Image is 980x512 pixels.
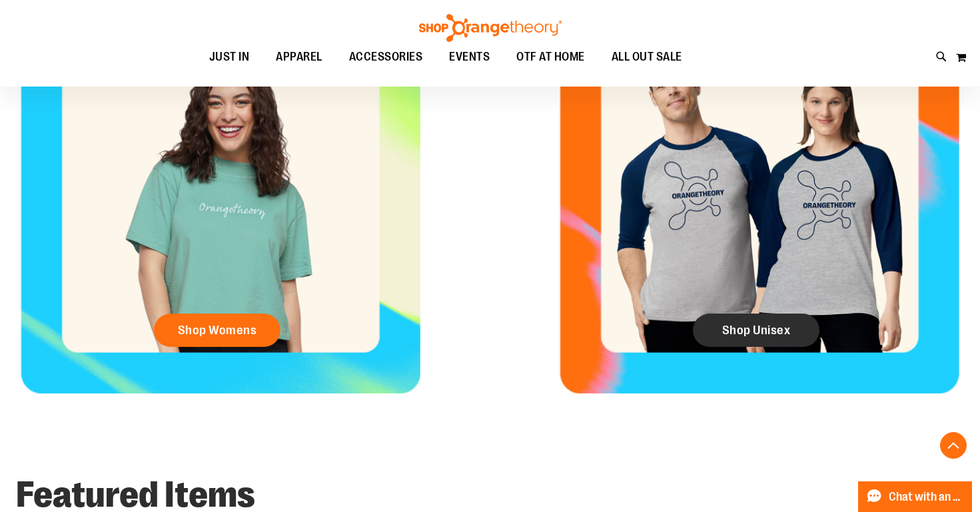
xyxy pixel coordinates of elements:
span: Shop Unisex [722,323,791,338]
a: Shop Womens [154,314,280,347]
span: Shop Womens [178,323,257,338]
a: Shop Unisex [693,314,819,347]
span: ACCESSORIES [349,42,423,72]
span: ALL OUT SALE [612,42,682,72]
span: JUST IN [209,42,250,72]
span: OTF AT HOME [516,42,585,72]
span: EVENTS [449,42,490,72]
span: Chat with an Expert [889,491,964,503]
button: Back To Top [940,432,967,459]
span: APPAREL [276,42,322,72]
button: Chat with an Expert [858,481,973,512]
img: Shop Orangetheory [417,14,564,42]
